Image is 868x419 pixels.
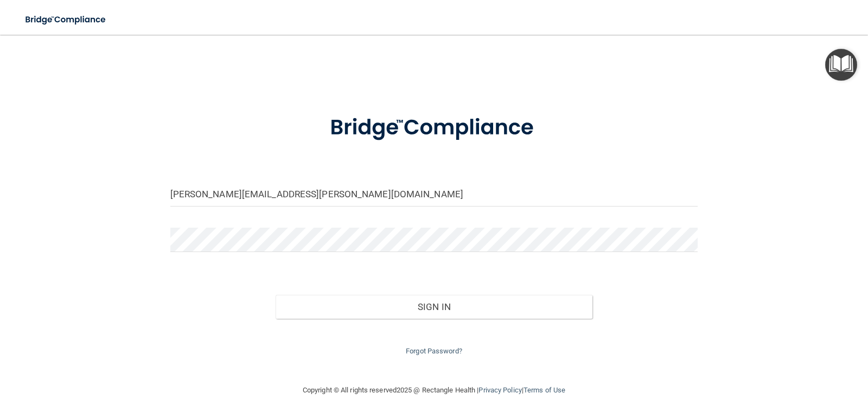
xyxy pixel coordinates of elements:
button: Open Resource Center [825,49,857,81]
a: Terms of Use [524,386,565,394]
a: Forgot Password? [406,347,462,355]
img: bridge_compliance_login_screen.278c3ca4.svg [16,9,116,31]
button: Sign In [276,295,592,319]
input: Email [170,182,698,207]
iframe: Drift Widget Chat Controller [680,342,855,385]
a: Privacy Policy [478,386,521,394]
div: Copyright © All rights reserved 2025 @ Rectangle Health | | [236,373,632,408]
img: bridge_compliance_login_screen.278c3ca4.svg [308,100,560,156]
